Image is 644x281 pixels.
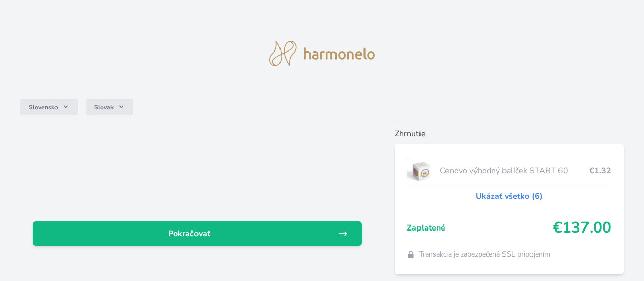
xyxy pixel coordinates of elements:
button: Slovak [86,99,133,115]
button: Slovensko [20,99,78,115]
span: Cenovo výhodný balíček START 60 [440,165,589,177]
span: Zaplatené [407,222,553,234]
a: Pokračovať [33,221,362,246]
img: start.jpg [407,158,436,184]
span: Transakcia je zabezpečená SSL pripojením [419,249,550,260]
span: €137.00 [553,219,611,237]
span: Slovak [94,103,114,111]
a: Ukázať všetko (6) [475,190,543,202]
span: €1.32 [589,165,611,177]
span: Pokračovať [41,227,338,240]
img: logo.svg [269,41,375,66]
span: Slovensko [29,103,58,111]
h6: Zhrnutie [395,127,624,140]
